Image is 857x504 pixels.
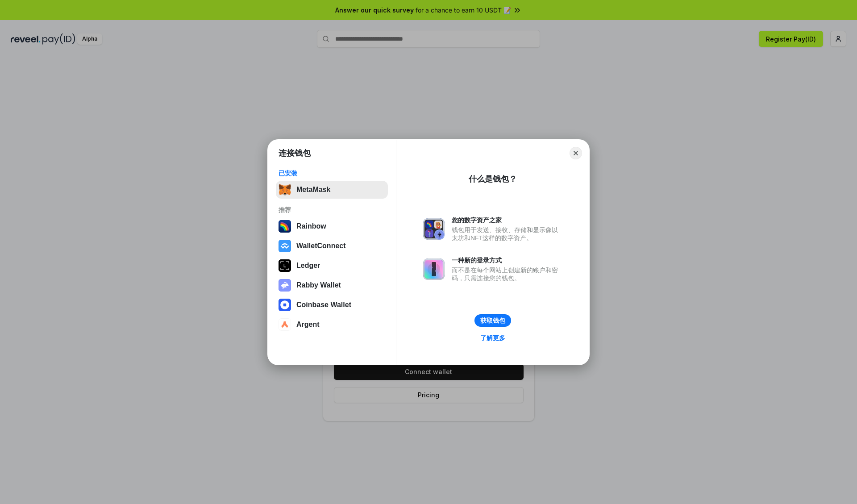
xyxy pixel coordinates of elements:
[279,206,385,214] div: 推荐
[296,222,326,230] div: Rainbow
[279,220,291,233] img: svg+xml,%3Csvg%20width%3D%22120%22%20height%3D%22120%22%20viewBox%3D%220%200%20120%20120%22%20fil...
[452,256,562,264] div: 一种新的登录方式
[296,281,341,289] div: Rabby Wallet
[423,258,445,280] img: svg+xml,%3Csvg%20xmlns%3D%22http%3A%2F%2Fwww.w3.org%2F2000%2Fsvg%22%20fill%3D%22none%22%20viewBox...
[276,316,388,333] button: Argent
[452,266,562,282] div: 而不是在每个网站上创建新的账户和密码，只需连接您的钱包。
[276,181,388,199] button: MetaMask
[279,240,291,252] img: svg+xml,%3Csvg%20width%3D%2228%22%20height%3D%2228%22%20viewBox%3D%220%200%2028%2028%22%20fill%3D...
[276,217,388,235] button: Rainbow
[296,321,320,329] div: Argent
[474,314,511,327] button: 获取钱包
[276,237,388,255] button: WalletConnect
[279,259,291,272] img: svg+xml,%3Csvg%20xmlns%3D%22http%3A%2F%2Fwww.w3.org%2F2000%2Fsvg%22%20width%3D%2228%22%20height%3...
[480,334,505,342] div: 了解更多
[452,226,562,242] div: 钱包用于发送、接收、存储和显示像以太坊和NFT这样的数字资产。
[279,183,291,196] img: svg+xml,%3Csvg%20fill%3D%22none%22%20height%3D%2233%22%20viewBox%3D%220%200%2035%2033%22%20width%...
[279,148,311,158] h1: 连接钱包
[475,332,511,344] a: 了解更多
[279,169,385,177] div: 已安装
[279,318,291,331] img: svg+xml,%3Csvg%20width%3D%2228%22%20height%3D%2228%22%20viewBox%3D%220%200%2028%2028%22%20fill%3D...
[276,296,388,314] button: Coinbase Wallet
[276,276,388,294] button: Rabby Wallet
[296,301,351,309] div: Coinbase Wallet
[452,216,562,224] div: 您的数字资产之家
[279,279,291,292] img: svg+xml,%3Csvg%20xmlns%3D%22http%3A%2F%2Fwww.w3.org%2F2000%2Fsvg%22%20fill%3D%22none%22%20viewBox...
[469,174,517,184] div: 什么是钱包？
[423,218,445,240] img: svg+xml,%3Csvg%20xmlns%3D%22http%3A%2F%2Fwww.w3.org%2F2000%2Fsvg%22%20fill%3D%22none%22%20viewBox...
[276,257,388,275] button: Ledger
[296,262,320,270] div: Ledger
[570,147,582,159] button: Close
[279,299,291,311] img: svg+xml,%3Csvg%20width%3D%2228%22%20height%3D%2228%22%20viewBox%3D%220%200%2028%2028%22%20fill%3D...
[296,186,330,194] div: MetaMask
[296,242,346,250] div: WalletConnect
[480,317,505,325] div: 获取钱包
